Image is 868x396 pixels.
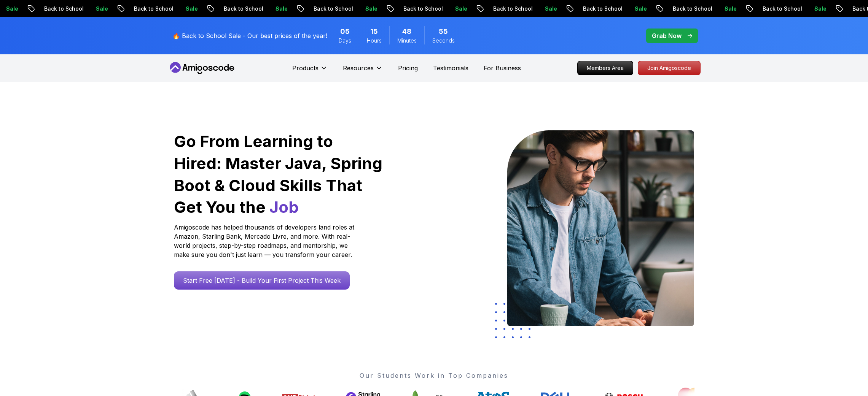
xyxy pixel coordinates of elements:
[439,26,448,37] span: 55 Seconds
[432,37,455,44] span: Seconds
[638,61,700,75] p: Join Amigoscode
[415,5,440,13] p: Sale
[505,5,529,13] p: Sale
[174,223,357,259] p: Amigoscode has helped thousands of developers land roles at Amazon, Starling Bank, Mercado Livre,...
[56,5,80,13] p: Sale
[595,5,619,13] p: Sale
[292,63,328,79] button: Products
[174,130,384,218] h1: Go From Learning to Hired: Master Java, Spring Boot & Cloud Skills That Get You the
[543,5,595,13] p: Back to School
[269,197,299,217] span: Job
[633,5,685,13] p: Back to School
[685,5,709,13] p: Sale
[578,61,633,75] p: Members Area
[274,5,325,13] p: Back to School
[172,31,327,40] p: 🔥 Back to School Sale - Our best prices of the year!
[184,5,236,13] p: Back to School
[398,63,418,73] a: Pricing
[652,31,682,40] p: Grab Now
[367,37,382,44] span: Hours
[812,5,864,13] p: Back to School
[340,26,350,37] span: 5 Days
[146,5,170,13] p: Sale
[4,5,56,13] p: Back to School
[363,5,415,13] p: Back to School
[343,63,374,73] p: Resources
[174,271,350,290] a: Start Free [DATE] - Build Your First Project This Week
[433,63,468,73] a: Testimonials
[339,37,351,44] span: Days
[397,37,417,44] span: Minutes
[174,371,694,380] p: Our Students Work in Top Companies
[638,61,701,75] a: Join Amigoscode
[723,5,774,13] p: Back to School
[402,26,411,37] span: 48 Minutes
[507,130,694,326] img: hero
[370,26,378,37] span: 15 Hours
[94,5,146,13] p: Back to School
[325,5,350,13] p: Sale
[343,63,383,79] button: Resources
[484,63,521,73] a: For Business
[774,5,799,13] p: Sale
[236,5,260,13] p: Sale
[453,5,505,13] p: Back to School
[577,61,633,75] a: Members Area
[292,63,319,73] p: Products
